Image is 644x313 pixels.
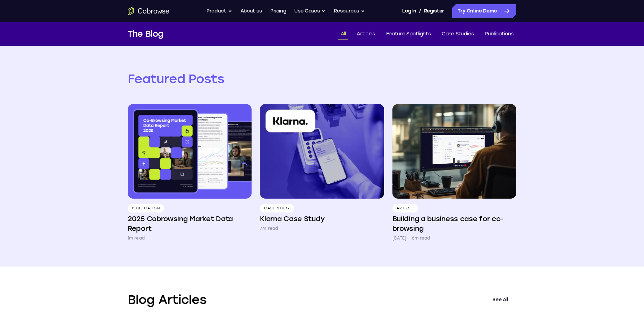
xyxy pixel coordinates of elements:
[128,28,163,40] h1: The Blog
[484,292,516,308] a: See All
[338,28,349,40] a: All
[334,4,365,18] button: Resources
[383,28,434,40] a: Feature Spotlights
[392,214,516,233] h4: Building a business case for co-browsing
[419,7,421,15] span: /
[128,71,516,87] h2: Featured Posts
[128,104,252,242] a: Publication 2025 Cobrowsing Market Data Report 1m read
[260,225,278,232] p: 7m read
[270,4,286,18] a: Pricing
[260,104,384,199] img: Klarna Case Study
[482,28,516,40] a: Publications
[294,4,325,18] button: Use Cases
[260,204,294,212] p: Case Study
[128,235,145,242] p: 1m read
[354,28,378,40] a: Articles
[128,7,169,15] a: Go to the home page
[240,4,262,18] a: About us
[206,4,232,18] button: Product
[128,204,164,212] p: Publication
[128,104,252,199] img: 2025 Cobrowsing Market Data Report
[392,104,516,242] a: Article Building a business case for co-browsing [DATE] 6m read
[128,214,252,233] h4: 2025 Cobrowsing Market Data Report
[452,4,516,18] a: Try Online Demo
[392,204,418,212] p: Article
[260,214,324,224] h4: Klarna Case Study
[402,4,416,18] a: Log In
[392,235,407,242] p: [DATE]
[412,235,430,242] p: 6m read
[128,292,484,308] h2: Blog Articles
[439,28,476,40] a: Case Studies
[260,104,384,232] a: Case Study Klarna Case Study 7m read
[392,104,516,199] img: Building a business case for co-browsing
[424,4,444,18] a: Register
